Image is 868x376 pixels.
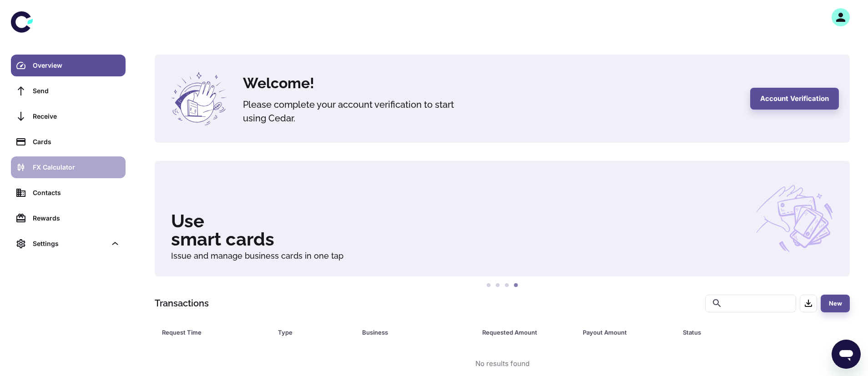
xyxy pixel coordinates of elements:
[750,88,839,110] button: Account Verification
[11,80,126,102] a: Send
[162,326,255,339] div: Request Time
[243,98,470,125] h5: Please complete your account verification to start using Cedar.
[11,207,126,229] a: Rewards
[33,60,120,70] div: Overview
[484,281,493,290] button: 1
[511,281,520,290] button: 4
[162,326,267,339] span: Request Time
[33,162,120,172] div: FX Calculator
[832,340,861,369] iframe: Button to launch messaging window
[482,326,560,339] div: Requested Amount
[33,239,106,249] div: Settings
[33,86,120,96] div: Send
[171,212,833,248] h3: Use smart cards
[33,188,120,198] div: Contacts
[583,326,660,339] div: Payout Amount
[33,111,120,121] div: Receive
[155,296,209,310] h1: Transactions
[482,326,571,339] span: Requested Amount
[243,72,739,94] h4: Welcome!
[821,295,850,312] button: New
[11,55,126,76] a: Overview
[11,233,126,255] div: Settings
[33,137,120,147] div: Cards
[683,326,800,339] div: Status
[475,359,530,369] div: No results found
[683,326,812,339] span: Status
[493,281,502,290] button: 2
[583,326,672,339] span: Payout Amount
[33,213,120,223] div: Rewards
[11,131,126,153] a: Cards
[11,182,126,204] a: Contacts
[278,326,351,339] span: Type
[278,326,339,339] div: Type
[502,281,511,290] button: 3
[171,252,833,260] h6: Issue and manage business cards in one tap
[11,156,126,178] a: FX Calculator
[11,105,126,127] a: Receive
